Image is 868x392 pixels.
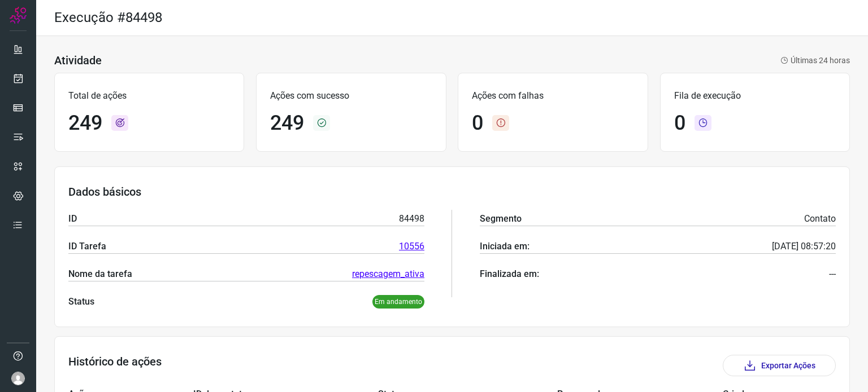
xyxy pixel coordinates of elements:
img: Logo [10,7,27,24]
p: Finalizada em: [480,267,539,281]
p: ID Tarefa [68,240,106,253]
p: --- [829,267,836,281]
p: Segmento [480,212,522,226]
a: repescagem_ativa [352,267,424,281]
a: 10556 [399,240,424,253]
h2: Execução #84498 [54,10,162,26]
h3: Atividade [54,54,102,67]
h3: Dados básicos [68,185,836,199]
button: Exportar Ações [723,355,836,376]
img: avatar-user-boy.jpg [11,372,25,385]
p: ID [68,212,77,226]
p: Em andamento [372,295,424,309]
p: Ações com sucesso [270,89,432,103]
p: Nome da tarefa [68,267,132,281]
h1: 249 [68,111,102,135]
p: Ações com falhas [472,89,633,103]
p: [DATE] 08:57:20 [772,240,836,253]
p: Fila de execução [674,89,836,103]
h1: 0 [472,111,483,135]
h1: 0 [674,111,685,135]
p: Total de ações [68,89,230,103]
p: Status [68,295,94,309]
p: Iniciada em: [480,240,530,253]
h1: 249 [270,111,304,135]
p: Últimas 24 horas [780,55,850,67]
p: Contato [804,212,836,226]
p: 84498 [399,212,424,226]
h3: Histórico de ações [68,355,162,376]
